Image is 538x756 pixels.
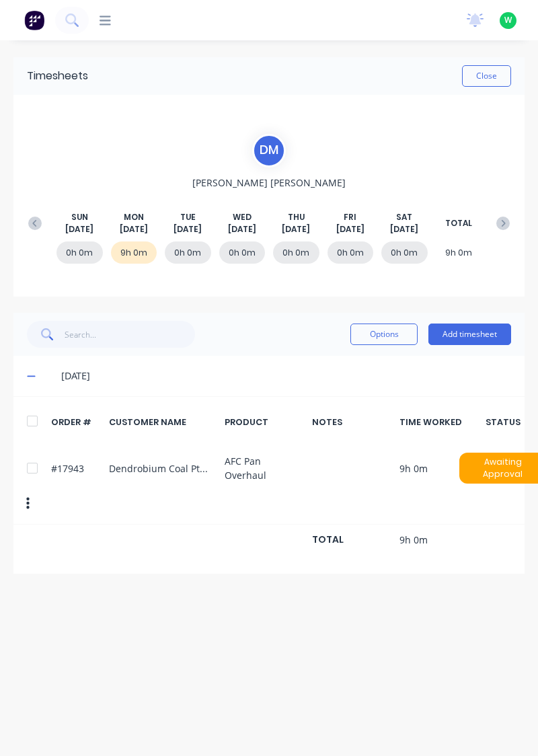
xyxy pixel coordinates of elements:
span: [DATE] [336,223,364,235]
div: 9h 0m [111,241,157,264]
div: 0h 0m [165,241,211,264]
span: [DATE] [282,223,310,235]
div: Timesheets [27,68,88,84]
span: [DATE] [228,223,256,235]
div: PRODUCT [225,416,305,428]
span: W [504,14,512,26]
div: 9h 0m [436,241,482,264]
input: Search... [65,321,196,348]
span: [PERSON_NAME] [PERSON_NAME] [192,176,346,190]
div: [DATE] [61,369,511,383]
span: WED [233,211,252,223]
div: 0h 0m [381,241,428,264]
span: [DATE] [120,223,148,235]
div: TIME WORKED [399,416,487,428]
span: THU [288,211,305,223]
span: [DATE] [65,223,93,235]
span: SUN [71,211,88,223]
div: 0h 0m [328,241,374,264]
span: [DATE] [174,223,202,235]
button: Options [350,324,418,345]
span: TUE [180,211,196,223]
span: MON [124,211,144,223]
span: FRI [344,211,356,223]
img: Factory [24,10,44,30]
div: 0h 0m [219,241,266,264]
div: 0h 0m [56,241,103,264]
span: SAT [396,211,412,223]
div: NOTES [312,416,392,428]
span: TOTAL [445,217,472,229]
span: [DATE] [390,223,418,235]
div: 0h 0m [273,241,319,264]
button: Close [462,65,511,87]
div: D M [252,134,286,167]
div: CUSTOMER NAME [109,416,217,428]
button: Add timesheet [428,324,511,345]
div: ORDER # [51,416,102,428]
div: STATUS [494,416,511,428]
